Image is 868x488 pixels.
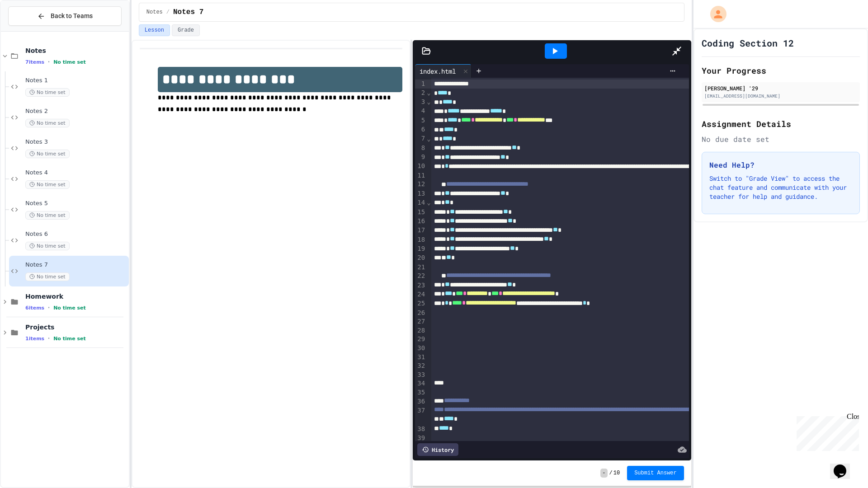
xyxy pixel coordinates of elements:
[48,304,50,311] span: •
[415,406,426,425] div: 37
[627,466,684,480] button: Submit Answer
[25,336,44,342] span: 1 items
[48,335,50,342] span: •
[172,24,200,36] button: Grade
[701,4,729,24] div: My Account
[415,198,426,207] div: 14
[415,290,426,299] div: 24
[415,244,426,253] div: 19
[25,180,70,189] span: No time set
[25,59,44,65] span: 7 items
[609,469,613,477] span: /
[415,263,426,272] div: 21
[53,336,86,342] span: No time set
[415,180,426,189] div: 12
[426,98,431,105] span: Fold line
[415,388,426,397] div: 35
[415,98,426,107] div: 3
[702,64,860,77] h2: Your Progress
[415,353,426,362] div: 31
[25,230,127,238] span: Notes 6
[415,107,426,116] div: 4
[166,9,170,16] span: /
[25,272,70,281] span: No time set
[51,11,93,21] span: Back to Teams
[173,7,203,18] span: Notes 7
[415,272,426,281] div: 22
[415,344,426,353] div: 30
[415,134,426,143] div: 7
[702,117,860,130] h2: Assignment Details
[415,326,426,335] div: 28
[25,108,127,115] span: Notes 2
[146,9,163,16] span: Notes
[417,443,458,456] div: History
[139,24,170,36] button: Lesson
[415,317,426,326] div: 27
[634,469,677,477] span: Submit Answer
[25,292,127,300] span: Homework
[415,64,472,78] div: index.html
[25,77,127,84] span: Notes 1
[426,199,431,206] span: Fold line
[415,281,426,290] div: 23
[415,116,426,125] div: 5
[25,211,70,220] span: No time set
[25,200,127,207] span: Notes 5
[702,134,860,145] div: No due date set
[415,309,426,318] div: 26
[25,88,70,97] span: No time set
[25,305,44,311] span: 6 items
[415,171,426,180] div: 11
[25,169,127,177] span: Notes 4
[709,160,852,170] h3: Need Help?
[25,261,127,269] span: Notes 7
[426,89,431,96] span: Fold line
[415,397,426,406] div: 36
[415,89,426,98] div: 2
[830,452,859,479] iframe: chat widget
[704,84,857,92] div: [PERSON_NAME] '29
[793,413,859,451] iframe: chat widget
[415,208,426,217] div: 15
[415,335,426,344] div: 29
[415,217,426,226] div: 16
[415,162,426,171] div: 10
[415,153,426,162] div: 9
[415,144,426,153] div: 8
[600,469,607,478] span: -
[415,125,426,134] div: 6
[25,119,70,127] span: No time set
[415,189,426,198] div: 13
[25,150,70,158] span: No time set
[709,174,852,201] p: Switch to "Grade View" to access the chat feature and communicate with your teacher for help and ...
[53,59,86,65] span: No time set
[25,138,127,146] span: Notes 3
[426,135,431,142] span: Fold line
[415,371,426,380] div: 33
[702,37,794,49] h1: Coding Section 12
[25,47,127,55] span: Notes
[704,93,857,99] div: [EMAIL_ADDRESS][DOMAIN_NAME]
[415,434,426,443] div: 39
[415,425,426,434] div: 38
[613,469,620,477] span: 10
[4,4,62,57] div: Chat with us now!Close
[415,299,426,308] div: 25
[415,80,426,89] div: 1
[25,242,70,250] span: No time set
[8,6,122,26] button: Back to Teams
[53,305,86,311] span: No time set
[415,253,426,263] div: 20
[415,66,460,76] div: index.html
[415,235,426,244] div: 18
[415,361,426,371] div: 32
[415,226,426,235] div: 17
[48,58,50,66] span: •
[415,379,426,388] div: 34
[25,323,127,331] span: Projects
